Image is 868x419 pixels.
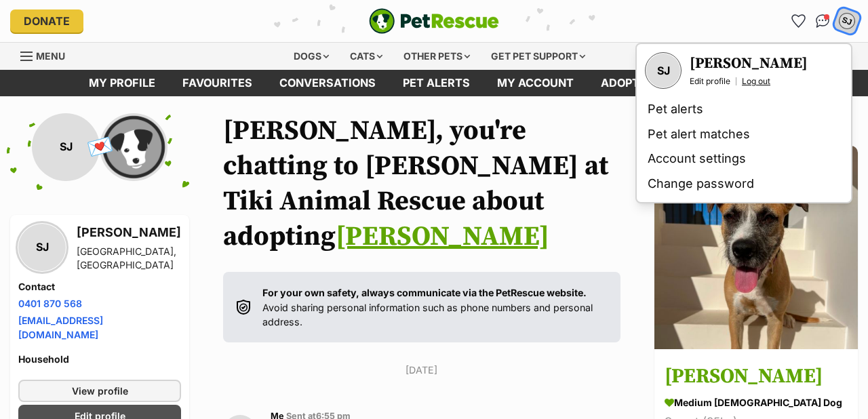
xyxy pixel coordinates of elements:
[18,315,103,340] a: [EMAIL_ADDRESS][DOMAIN_NAME]
[18,380,181,402] a: View profile
[18,224,66,271] div: SJ
[654,146,858,349] img: Hazel
[665,395,848,410] div: medium [DEMOGRAPHIC_DATA] Dog
[100,113,167,181] img: Tiki Animal Rescue profile pic
[587,70,738,96] a: Adopter resources
[10,9,83,33] a: Donate
[266,70,389,96] a: conversations
[85,132,115,161] span: 💌
[642,122,846,147] a: Pet alert matches
[484,70,587,96] a: My account
[812,10,833,32] a: Conversations
[223,113,620,254] h1: [PERSON_NAME], you're chatting to [PERSON_NAME] at Tiki Animal Rescue about adopting
[690,76,730,87] a: Edit profile
[394,43,479,70] div: Other pets
[75,70,169,96] a: My profile
[340,43,392,70] div: Cats
[646,54,680,87] div: SJ
[816,14,830,28] img: chat-41dd97257d64d25036548639549fe6c8038ab92f7586957e7f3b1b290dea8141.svg
[642,97,846,122] a: Pet alerts
[742,76,770,87] a: Log out
[77,245,181,272] div: [GEOGRAPHIC_DATA], [GEOGRAPHIC_DATA]
[642,172,846,197] a: Change password
[169,70,266,96] a: Favourites
[389,70,484,96] a: Pet alerts
[838,12,856,30] div: SJ
[481,43,595,70] div: Get pet support
[223,363,620,377] p: [DATE]
[18,280,181,294] h4: Contact
[787,10,858,32] ul: Account quick links
[72,384,128,398] span: View profile
[262,287,587,298] strong: For your own safety, always communicate via the PetRescue website.
[18,298,82,309] a: 0401 870 568
[77,223,181,242] h3: [PERSON_NAME]
[18,353,181,366] h4: Household
[20,43,75,67] a: Menu
[369,8,499,34] a: PetRescue
[642,146,846,172] a: Account settings
[690,54,808,73] h3: [PERSON_NAME]
[833,7,861,35] button: My account
[36,50,65,62] span: Menu
[665,361,848,392] h3: [PERSON_NAME]
[284,43,338,70] div: Dogs
[336,220,549,254] a: [PERSON_NAME]
[690,54,808,73] a: Your profile
[645,52,682,89] a: Your profile
[262,285,607,329] p: Avoid sharing personal information such as phone numbers and personal address.
[32,113,100,181] div: SJ
[787,10,809,32] a: Favourites
[369,8,499,34] img: logo-e224e6f780fb5917bec1dbf3a21bbac754714ae5b6737aabdf751b685950b380.svg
